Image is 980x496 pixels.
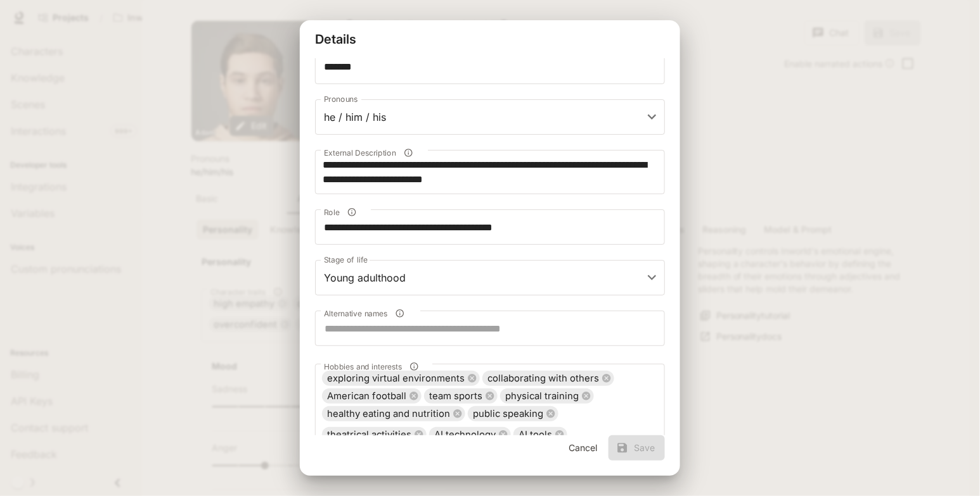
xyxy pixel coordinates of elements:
div: exploring virtual environments [322,371,480,386]
div: theatrical activities [322,427,427,442]
span: exploring virtual environments [322,371,470,386]
span: Role [324,207,340,218]
span: physical training [500,389,584,404]
button: Role [344,204,361,221]
div: collaborating with others [482,371,614,386]
div: physical training [500,388,594,404]
div: healthy eating and nutrition [322,406,465,421]
div: Young adulthood [315,260,665,295]
div: public speaking [468,406,558,421]
button: Alternative names [392,305,409,322]
span: theatrical activities [322,428,416,442]
label: Pronouns [324,94,358,104]
button: External Description [400,144,417,161]
span: American football [322,389,411,404]
span: public speaking [468,407,548,421]
span: Alternative names [324,308,388,319]
h2: Details [300,20,680,58]
div: AI tools [513,427,567,442]
span: healthy eating and nutrition [322,407,455,421]
span: External Description [324,147,396,158]
div: team sports [424,388,498,404]
div: he / him / his [315,99,665,135]
button: Cancel [563,435,603,461]
button: Hobbies and interests [406,358,423,375]
span: collaborating with others [482,371,604,386]
div: American football [322,388,422,404]
span: Hobbies and interests [324,361,402,372]
span: team sports [424,389,487,404]
div: AI technology [429,427,511,442]
label: Stage of life [324,254,368,265]
span: AI tools [513,428,557,442]
span: AI technology [429,428,501,442]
